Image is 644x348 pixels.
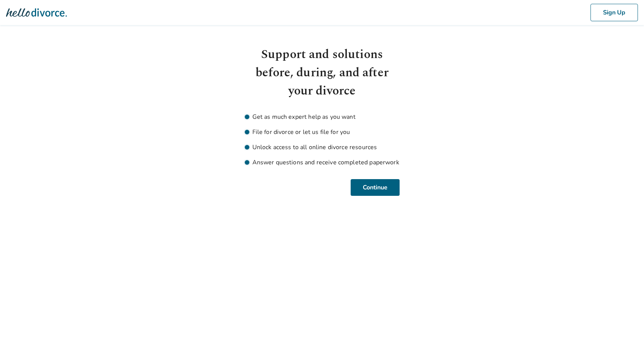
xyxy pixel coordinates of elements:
li: Answer questions and receive completed paperwork [245,158,400,167]
li: File for divorce or let us file for you [245,128,400,137]
h1: Support and solutions before, during, and after your divorce [245,46,400,100]
button: Continue [351,179,400,196]
img: Hello Divorce Logo [6,5,67,20]
li: Get as much expert help as you want [245,112,400,121]
button: Sign Up [590,4,638,21]
li: Unlock access to all online divorce resources [245,143,400,152]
